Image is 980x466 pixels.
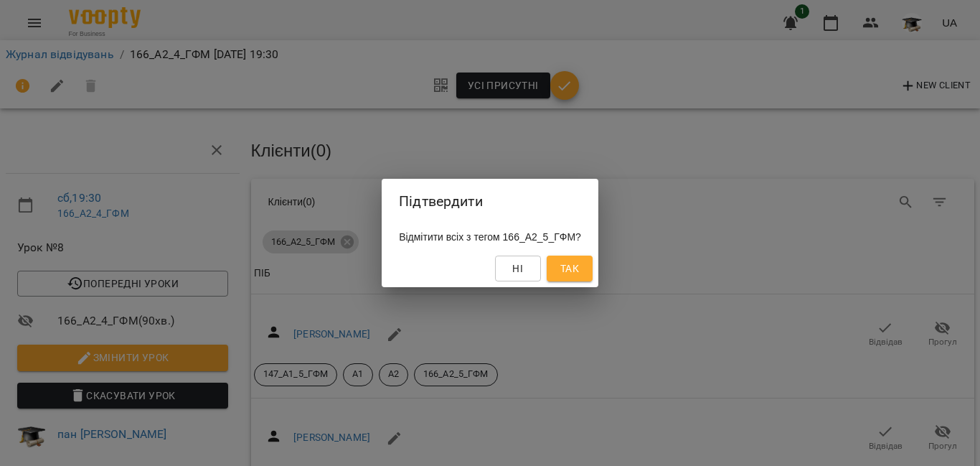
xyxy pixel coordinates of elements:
div: Відмітити всіх з тегом 166_А2_5_ГФМ? [382,224,598,250]
h2: Підтвердити [399,190,581,213]
button: Так [547,256,593,281]
button: Ні [495,256,541,281]
span: Ні [512,260,523,277]
span: Так [560,260,579,277]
